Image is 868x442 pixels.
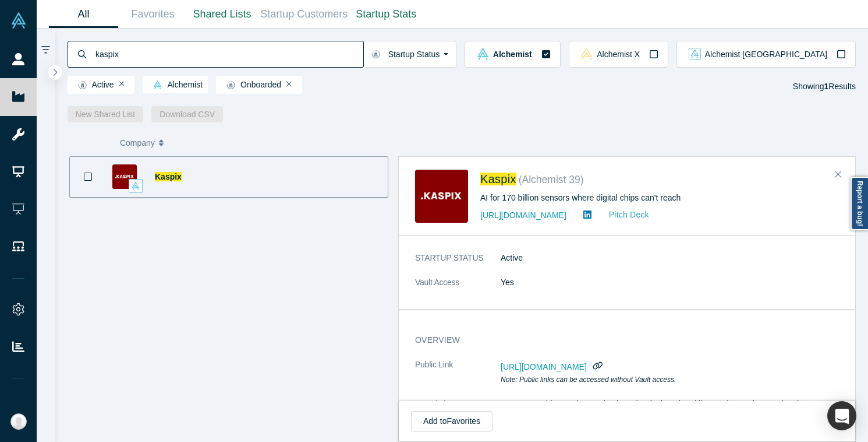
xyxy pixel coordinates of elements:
[49,1,118,28] a: All
[120,131,206,155] button: Company
[580,48,593,60] img: alchemistx Vault Logo
[824,82,829,91] strong: 1
[415,170,468,223] img: Kaspix's Logo
[153,80,162,89] img: alchemist Vault Logo
[155,172,182,181] a: Kaspix
[286,80,292,88] button: Remove Filter
[257,1,352,28] a: Startup Customers
[501,252,839,264] dd: Active
[70,157,106,197] button: Bookmark
[676,41,856,68] button: alchemist_aj Vault LogoAlchemist [GEOGRAPHIC_DATA]
[689,48,701,60] img: alchemist_aj Vault Logo
[480,192,839,204] div: AI for 170 billion sensors where digital chips can't reach
[597,50,640,58] span: Alchemist X
[118,1,187,28] a: Favorites
[480,173,516,185] a: Kaspix
[830,166,847,184] button: Close
[68,106,144,122] button: New Shared List
[705,50,827,58] span: Alchemist [GEOGRAPHIC_DATA]
[94,40,363,68] input: Search by company name, class, customer, one-liner or category
[148,80,203,90] span: Alchemist
[596,208,650,222] a: Pitch Deck
[78,80,87,90] img: Startup status
[501,376,676,384] em: Note: Public links can be accessed without Vault access.
[363,41,457,68] button: Startup Status
[352,1,421,28] a: Startup Stats
[10,12,27,29] img: Alchemist Vault Logo
[226,80,235,90] img: Startup status
[132,182,140,190] img: alchemist Vault Logo
[371,50,380,59] img: Startup status
[415,276,501,301] dt: Vault Access
[151,106,223,122] button: Download CSV
[221,80,281,90] span: Onboarded
[73,80,114,90] span: Active
[477,48,489,60] img: alchemist Vault Logo
[480,211,566,220] a: [URL][DOMAIN_NAME]
[851,177,868,230] a: Report a bug!
[501,276,839,289] dd: Yes
[411,411,493,432] button: Add toFavorites
[501,362,587,371] span: [URL][DOMAIN_NAME]
[187,1,257,28] a: Shared Lists
[415,334,823,346] h3: overview
[112,164,137,189] img: Kaspix's Logo
[793,82,856,91] span: Showing Results
[493,50,532,58] span: Alchemist
[415,252,501,276] dt: STARTUP STATUS
[519,174,584,185] small: ( Alchemist 39 )
[465,41,560,68] button: alchemist Vault LogoAlchemist
[415,359,453,371] span: Public Link
[10,413,27,430] img: Katinka Harsányi's Account
[119,80,125,88] button: Remove Filter
[569,41,668,68] button: alchemistx Vault LogoAlchemist X
[120,131,155,155] span: Company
